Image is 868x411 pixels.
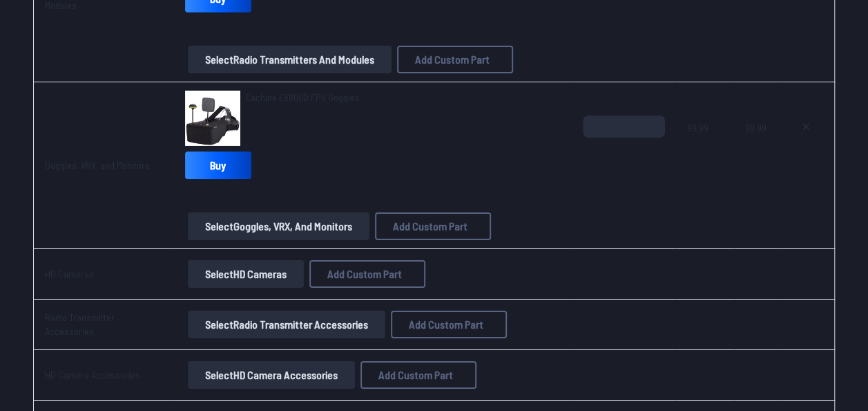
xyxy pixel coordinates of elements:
[185,91,240,146] img: image
[188,260,304,288] button: SelectHD Cameras
[185,212,372,240] a: SelectGoggles, VRX, and Monitors
[185,311,388,338] a: SelectRadio Transmitter Accessories
[246,91,360,104] a: Eachine EV800D FPV Goggles
[45,159,150,171] a: Goggles, VRX, and Monitors
[188,46,392,73] button: SelectRadio Transmitters and Modules
[188,311,385,338] button: SelectRadio Transmitter Accessories
[327,268,402,280] span: Add Custom Part
[393,221,467,232] span: Add Custom Part
[687,116,723,182] span: 99.99
[188,361,355,389] button: SelectHD Camera Accessories
[185,260,307,288] a: SelectHD Cameras
[185,46,394,73] a: SelectRadio Transmitters and Modules
[45,268,94,280] a: HD Cameras
[45,311,115,337] a: Radio Transmitter Accessories
[375,212,491,240] button: Add Custom Part
[378,369,453,381] span: Add Custom Part
[415,54,490,65] span: Add Custom Part
[360,361,476,389] button: Add Custom Part
[246,91,360,103] span: Eachine EV800D FPV Goggles
[409,319,483,330] span: Add Custom Part
[309,260,425,288] button: Add Custom Part
[745,116,766,182] span: 99.99
[185,152,251,179] a: Buy
[391,311,507,338] button: Add Custom Part
[45,369,140,381] a: HD Camera Accessories
[188,212,369,240] button: SelectGoggles, VRX, and Monitors
[185,361,358,389] a: SelectHD Camera Accessories
[397,46,513,73] button: Add Custom Part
